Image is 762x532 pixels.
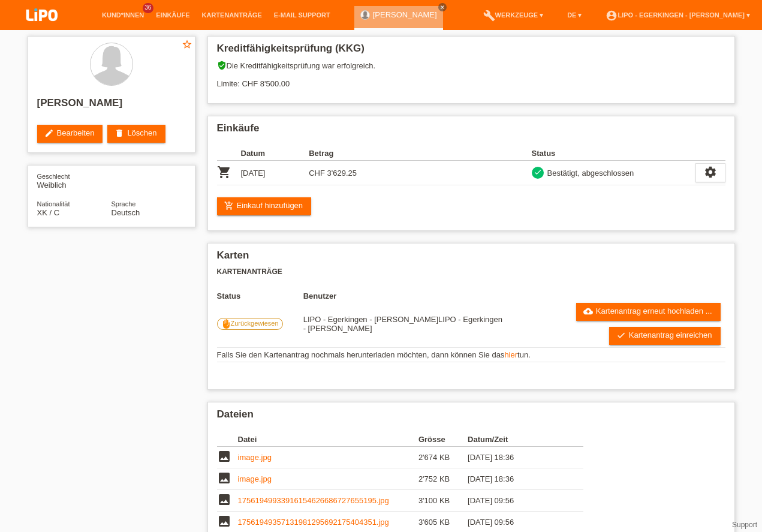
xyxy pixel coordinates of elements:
th: Datum [241,146,309,161]
h2: Kreditfähigkeitsprüfung (KKG) [217,43,725,61]
h2: Einkäufe [217,122,725,140]
div: Bestätigt, abgeschlossen [544,167,634,179]
span: Sprache [112,200,136,208]
a: deleteLöschen [107,125,165,143]
th: Status [532,146,695,161]
a: LIPO pay [12,25,72,34]
td: [DATE] 18:36 [468,468,566,490]
a: account_circleLIPO - Egerkingen - [PERSON_NAME] ▾ [600,11,756,19]
i: settings [704,166,717,179]
i: POSP00026551 [217,165,231,179]
i: verified_user [217,61,227,70]
a: image.jpg [238,474,272,483]
a: image.jpg [238,453,272,462]
td: [DATE] 09:56 [468,490,566,512]
a: Kund*innen [96,11,150,19]
th: Datei [238,432,418,447]
i: image [217,492,231,507]
td: CHF 3'629.25 [309,161,377,185]
th: Grösse [418,432,468,447]
h2: Dateien [217,408,725,426]
a: [PERSON_NAME] [373,10,437,19]
div: Weiblich [37,172,112,190]
i: cloud_upload [583,306,593,316]
span: 28.08.2025 [303,315,502,333]
a: 17561949357131981295692175404351.jpg [238,518,389,527]
a: DE ▾ [561,11,588,19]
i: delete [115,128,124,138]
th: Benutzer [303,291,507,300]
a: E-Mail Support [268,11,336,19]
i: check [616,330,626,340]
a: checkKartenantrag einreichen [609,327,721,345]
span: Kosovo / C / 21.07.2002 [37,208,60,217]
td: [DATE] 18:36 [468,447,566,468]
i: close [439,4,445,10]
a: add_shopping_cartEinkauf hinzufügen [217,197,312,215]
h2: Karten [217,250,725,267]
i: image [217,471,231,485]
a: close [438,3,447,11]
th: Betrag [309,146,377,161]
div: Die Kreditfähigkeitsprüfung war erfolgreich. Limite: CHF 8'500.00 [217,61,725,97]
a: 17561949933916154626686727655195.jpg [238,496,389,505]
a: buildWerkzeuge ▾ [477,11,550,19]
span: Zurückgewiesen [231,320,279,327]
a: editBearbeiten [37,125,103,143]
td: 3'100 KB [418,490,468,512]
span: Deutsch [112,208,140,217]
td: 2'674 KB [418,447,468,468]
i: account_circle [606,10,618,22]
a: hier [504,350,517,359]
span: 36 [143,3,153,13]
a: Support [732,521,757,529]
td: Falls Sie den Kartenantrag nochmals herunterladen möchten, dann können Sie das tun. [217,348,725,362]
i: add_shopping_cart [224,201,234,211]
h3: Kartenanträge [217,267,725,276]
i: image [217,449,231,464]
a: Kartenanträge [196,11,268,19]
td: 2'752 KB [418,468,468,490]
a: cloud_uploadKartenantrag erneut hochladen ... [576,303,721,321]
i: front_hand [221,319,231,329]
i: image [217,514,231,528]
i: star_border [182,39,192,50]
th: Status [217,291,303,300]
h2: [PERSON_NAME] [37,97,186,115]
a: Einkäufe [150,11,195,19]
i: build [483,10,495,22]
td: [DATE] [241,161,309,185]
a: star_border [182,39,192,52]
span: Nationalität [37,200,70,208]
i: edit [44,128,54,138]
span: Geschlecht [37,173,70,180]
span: 23.08.2025 [303,315,438,324]
i: check [534,168,542,176]
th: Datum/Zeit [468,432,566,447]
